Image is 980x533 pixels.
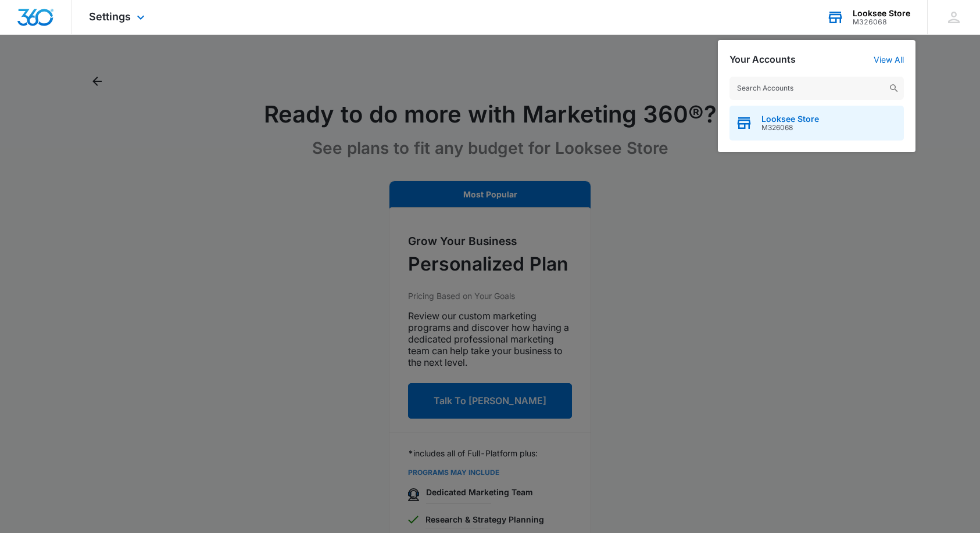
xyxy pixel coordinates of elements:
[729,54,796,65] h2: Your Accounts
[853,18,910,26] div: account id
[853,9,910,18] div: account name
[874,55,904,64] a: View All
[761,114,819,124] span: Looksee Store
[89,10,131,23] span: Settings
[729,77,904,100] input: Search Accounts
[761,124,819,132] span: M326068
[729,106,904,141] button: Looksee StoreM326068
